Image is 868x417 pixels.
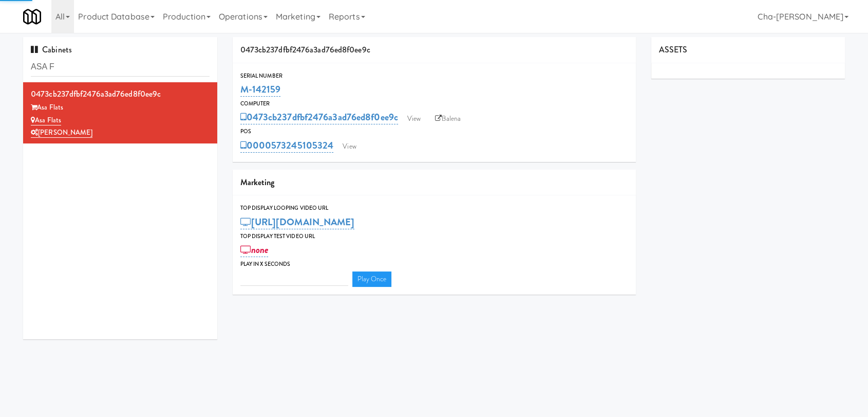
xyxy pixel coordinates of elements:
a: 0473cb237dfbf2476a3ad76ed8f0ee9c [240,110,398,124]
a: Balena [430,111,466,126]
img: Micromart [23,8,41,26]
a: [URL][DOMAIN_NAME] [240,215,355,229]
a: View [337,139,361,154]
div: Asa Flats [31,101,210,114]
a: Play Once [352,271,392,287]
a: 0000573245105324 [240,138,334,153]
div: Top Display Test Video Url [240,231,628,242]
span: ASSETS [659,44,688,56]
a: View [402,111,426,126]
a: none [240,243,269,257]
div: Serial Number [240,71,628,81]
div: POS [240,126,628,137]
div: 0473cb237dfbf2476a3ad76ed8f0ee9c [233,37,636,63]
span: Cabinets [31,44,72,56]
div: Play in X seconds [240,259,628,269]
div: Computer [240,99,628,109]
a: Asa Flats [31,115,61,125]
input: Search cabinets [31,58,210,77]
a: [PERSON_NAME] [31,128,92,138]
li: 0473cb237dfbf2476a3ad76ed8f0ee9cAsa Flats Asa Flats[PERSON_NAME] [23,82,217,143]
div: Top Display Looping Video Url [240,203,628,213]
a: M-142159 [240,82,281,97]
span: Marketing [240,176,275,188]
div: 0473cb237dfbf2476a3ad76ed8f0ee9c [31,86,210,102]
